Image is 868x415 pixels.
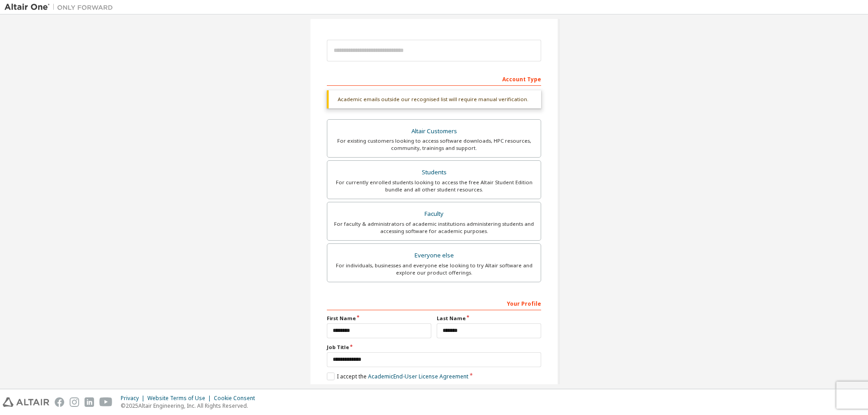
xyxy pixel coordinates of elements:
div: For faculty & administrators of academic institutions administering students and accessing softwa... [333,220,535,235]
label: Last Name [437,315,541,322]
div: Your Profile [327,296,541,310]
a: Academic End-User License Agreement [368,373,468,380]
p: © 2025 Altair Engineering, Inc. All Rights Reserved. [121,402,260,410]
div: For individuals, businesses and everyone else looking to try Altair software and explore our prod... [333,262,535,276]
label: Job Title [327,344,541,351]
label: I accept the [327,373,468,380]
div: Academic emails outside our recognised list will require manual verification. [327,90,541,108]
div: Cookie Consent [214,395,260,402]
div: For existing customers looking to access software downloads, HPC resources, community, trainings ... [333,137,535,152]
img: Altair One [5,3,118,12]
div: Everyone else [333,249,535,262]
img: youtube.svg [99,397,113,407]
img: altair_logo.svg [3,397,49,407]
div: Faculty [333,208,535,220]
img: instagram.svg [70,397,79,407]
label: First Name [327,315,431,322]
div: Altair Customers [333,125,535,138]
img: facebook.svg [55,397,64,407]
div: For currently enrolled students looking to access the free Altair Student Edition bundle and all ... [333,179,535,193]
img: linkedin.svg [85,397,94,407]
div: Privacy [121,395,147,402]
div: Students [333,166,535,179]
div: Website Terms of Use [147,395,214,402]
div: Account Type [327,71,541,86]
